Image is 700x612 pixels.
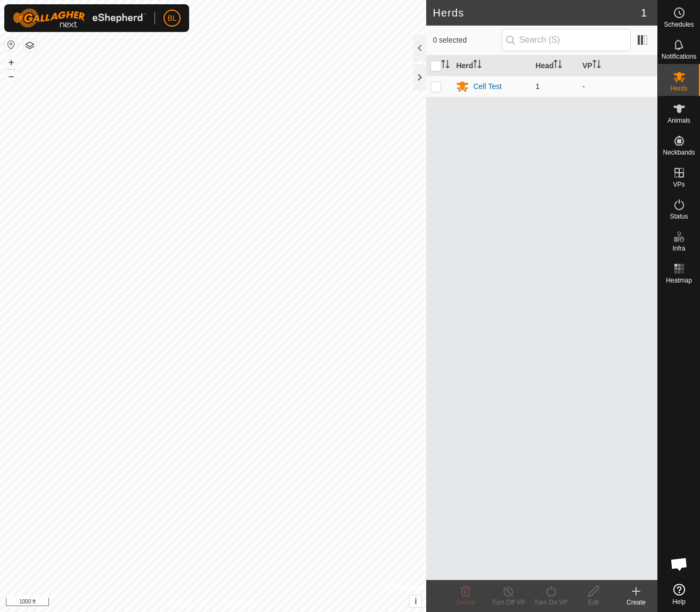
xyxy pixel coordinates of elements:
span: Herds [670,85,687,92]
button: – [5,70,18,83]
span: BL [167,13,176,24]
input: Search (S) [502,29,631,51]
p-sorticon: Activate to sort [554,61,562,70]
span: Delete [457,599,475,606]
span: VPs [673,181,685,188]
th: Herd [452,55,531,76]
button: Reset Map [5,38,18,51]
a: Contact Us [224,598,255,608]
span: Heatmap [666,277,692,284]
span: Neckbands [663,149,695,156]
div: Cell Test [473,81,501,92]
div: Edit [572,598,615,607]
span: Schedules [664,21,694,28]
td: - [578,76,657,97]
a: Privacy Policy [171,598,211,608]
th: Head [531,55,578,76]
p-sorticon: Activate to sort [441,61,450,70]
p-sorticon: Activate to sort [592,61,601,70]
span: Help [672,599,686,605]
span: Infra [672,245,685,252]
span: i [414,597,417,606]
div: Create [615,598,657,607]
img: Gallagher Logo [13,9,146,28]
span: Status [670,213,688,220]
a: Help [658,579,700,609]
p-sorticon: Activate to sort [473,61,482,70]
span: 0 selected [433,35,501,46]
button: + [5,56,18,69]
button: Map Layers [23,39,36,52]
span: 1 [641,5,647,21]
h2: Herds [433,6,640,19]
div: Turn On VP [530,598,572,607]
button: i [410,595,421,607]
span: 1 [535,82,540,91]
span: Notifications [662,53,696,60]
div: Turn Off VP [487,598,530,607]
div: Open chat [663,548,695,580]
span: Animals [668,117,690,124]
th: VP [578,55,657,76]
